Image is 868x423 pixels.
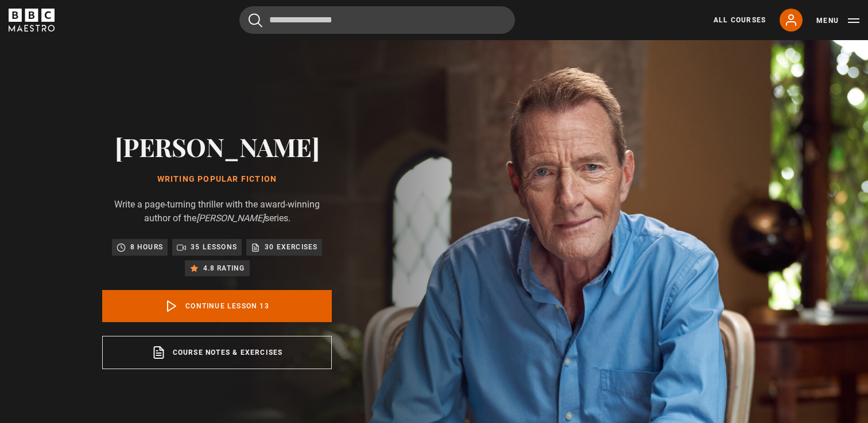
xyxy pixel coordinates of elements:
[249,13,262,28] button: Submit the search query
[239,6,515,34] input: Search
[816,15,859,26] button: Toggle navigation
[191,241,237,253] p: 35 lessons
[9,9,55,32] svg: BBC Maestro
[102,290,332,322] a: Continue lesson 13
[714,15,766,25] a: All Courses
[265,241,317,253] p: 30 exercises
[102,198,332,225] p: Write a page-turning thriller with the award-winning author of the series.
[196,213,265,224] i: [PERSON_NAME]
[102,336,332,369] a: Course notes & exercises
[203,263,245,274] p: 4.8 rating
[102,132,332,161] h2: [PERSON_NAME]
[130,241,163,253] p: 8 hours
[102,175,332,184] h1: Writing Popular Fiction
